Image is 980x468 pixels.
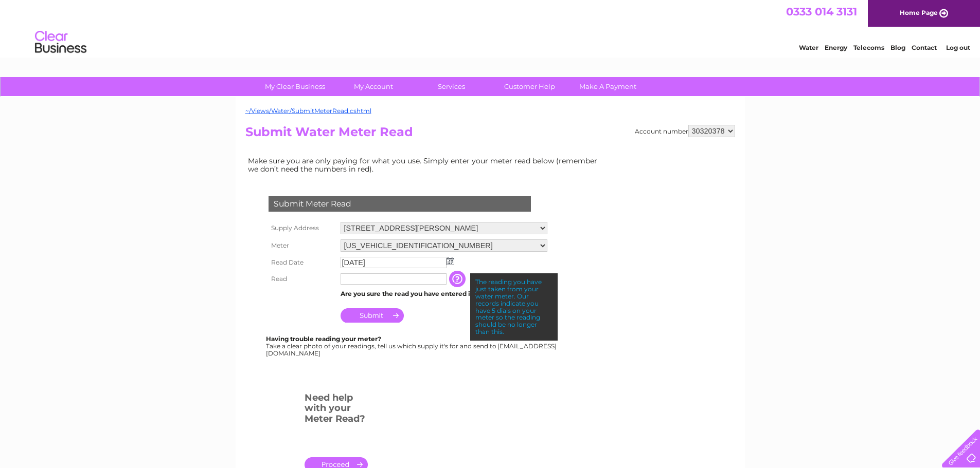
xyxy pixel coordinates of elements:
a: Water [799,44,818,51]
a: 0333 014 3131 [786,5,857,18]
img: ... [447,257,454,265]
a: My Clear Business [253,77,337,96]
div: Clear Business is a trading name of Verastar Limited (registered in [GEOGRAPHIC_DATA] No. 3667643... [247,6,734,50]
a: Services [409,77,494,96]
a: ~/Views/Water/SubmitMeterRead.cshtml [245,107,371,115]
td: Make sure you are only paying for what you use. Simply enter your meter read below (remember we d... [245,154,605,176]
h3: Need help with your Meter Read? [305,390,368,429]
a: Make A Payment [565,77,650,96]
a: Customer Help [487,77,572,96]
th: Read [266,271,338,287]
a: My Account [331,77,416,96]
div: Account number [635,125,735,137]
div: Submit Meter Read [269,196,531,212]
a: Blog [890,44,905,51]
a: Energy [825,44,847,51]
b: Having trouble reading your meter? [266,335,381,343]
input: Information [449,271,468,287]
a: Telecoms [853,44,884,51]
th: Supply Address [266,219,338,237]
img: logo.png [34,27,87,58]
div: The reading you have just taken from your water meter. Our records indicate you have 5 dials on y... [470,273,558,340]
td: Are you sure the read you have entered is correct? [338,287,550,301]
h2: Submit Water Meter Read [245,125,735,144]
div: Take a clear photo of your readings, tell us which supply it's for and send to [EMAIL_ADDRESS][DO... [266,335,558,357]
input: Submit [341,308,404,323]
a: Log out [946,44,970,51]
a: Contact [912,44,937,51]
th: Meter [266,237,338,254]
th: Read Date [266,254,338,271]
